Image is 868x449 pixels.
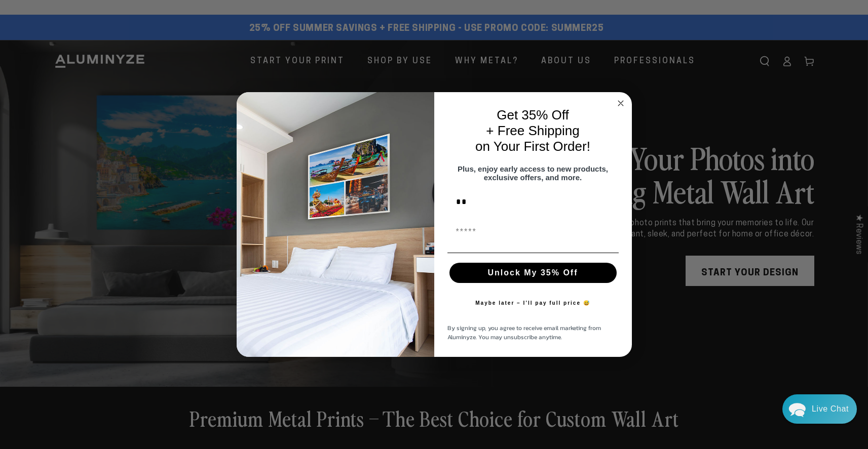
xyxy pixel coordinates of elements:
img: 728e4f65-7e6c-44e2-b7d1-0292a396982f.jpeg [237,92,434,357]
span: By signing up, you agree to receive email marketing from Aluminyze. You may unsubscribe anytime. [447,323,601,342]
span: Plus, enjoy early access to new products, exclusive offers, and more. [458,165,608,182]
button: Maybe later – I’ll pay full price 😅 [470,293,595,313]
span: on Your First Order! [475,139,590,154]
button: Unlock My 35% Off [449,263,617,283]
button: Close dialog [615,97,627,109]
div: Contact Us Directly [812,394,849,424]
div: Chat widget toggle [782,394,857,424]
span: Get 35% Off [497,107,569,123]
span: + Free Shipping [486,123,579,138]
